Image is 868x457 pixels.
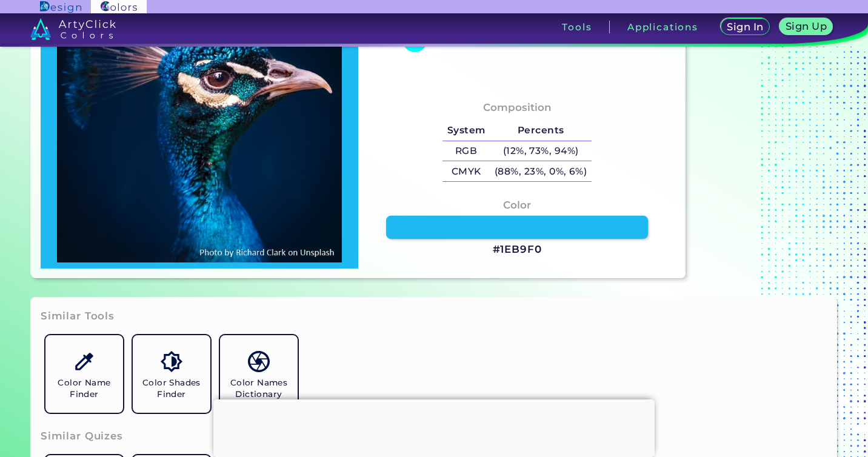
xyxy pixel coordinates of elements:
h5: (12%, 73%, 94%) [490,141,592,161]
a: Color Shades Finder [128,330,215,418]
h5: RGB [442,141,490,161]
h3: Tools [562,22,592,32]
h5: System [442,121,490,141]
h5: Sign In [729,22,762,32]
h5: Color Shades Finder [138,377,205,400]
a: Sign Up [782,19,830,35]
h3: Applications [627,22,698,32]
a: Sign In [723,19,767,35]
h4: Color [503,196,531,214]
h5: Sign Up [787,22,825,31]
h4: Composition [483,99,552,116]
a: Color Names Dictionary [215,330,302,418]
img: logo_artyclick_colors_white.svg [30,18,116,40]
h5: CMYK [442,161,490,181]
img: ArtyClick Design logo [40,1,81,13]
h5: Percents [490,121,592,141]
iframe: Advertisement [213,399,655,454]
h5: (88%, 23%, 0%, 6%) [490,161,592,181]
h3: #1EB9F0 [493,242,542,257]
img: icon_color_name_finder.svg [73,351,95,372]
img: icon_color_shades.svg [161,351,182,372]
h3: Similar Quizes [41,429,123,444]
img: icon_color_names_dictionary.svg [248,351,269,372]
h5: Color Name Finder [50,377,118,400]
h5: Color Names Dictionary [225,377,293,400]
a: Color Name Finder [41,330,128,418]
